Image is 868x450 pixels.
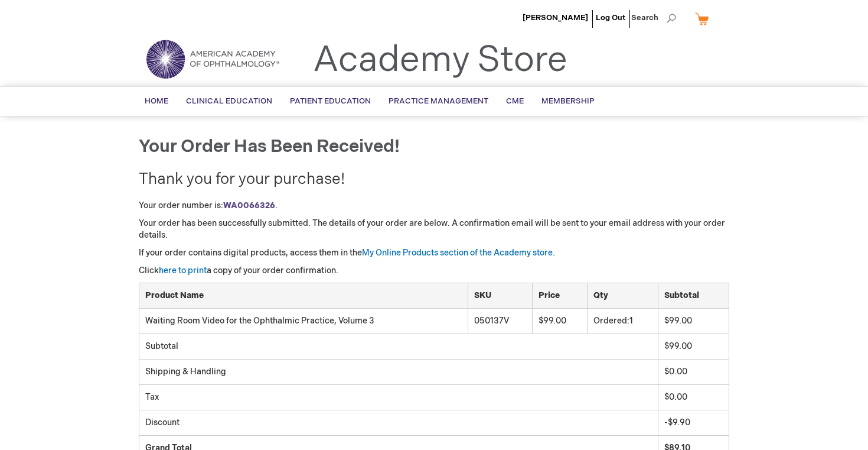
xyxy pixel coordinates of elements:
[533,283,588,309] th: Price
[658,334,729,360] td: $99.00
[223,200,275,211] a: WA0066326
[139,360,658,385] td: Shipping & Handling
[186,96,272,106] span: Clinical Education
[468,309,533,334] td: 050137V
[523,13,588,22] a: [PERSON_NAME]
[139,247,729,259] p: If your order contains digital products, access them in the
[596,13,625,22] a: Log Out
[506,96,524,106] span: CME
[389,96,488,106] span: Practice Management
[362,248,555,258] a: My Online Products section of the Academy store.
[139,171,729,189] h2: Thank you for your purchase!
[541,96,595,106] span: Membership
[139,200,729,212] p: Your order number is: .
[145,96,168,106] span: Home
[588,309,658,334] td: 1
[658,385,729,410] td: $0.00
[658,410,729,436] td: -$9.90
[139,385,658,410] td: Tax
[139,410,658,436] td: Discount
[658,283,729,309] th: Subtotal
[139,136,400,157] span: Your order has been received!
[139,265,729,277] p: Click a copy of your order confirmation.
[593,316,629,326] span: Ordered:
[313,39,567,82] a: Academy Store
[658,360,729,385] td: $0.00
[658,309,729,334] td: $99.00
[139,218,729,241] p: Your order has been successfully submitted. The details of your order are below. A confirmation e...
[290,96,371,106] span: Patient Education
[139,309,468,334] td: Waiting Room Video for the Ophthalmic Practice, Volume 3
[468,283,533,309] th: SKU
[139,334,658,360] td: Subtotal
[533,309,588,334] td: $99.00
[631,6,676,30] span: Search
[159,266,207,276] a: here to print
[588,283,658,309] th: Qty
[139,283,468,309] th: Product Name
